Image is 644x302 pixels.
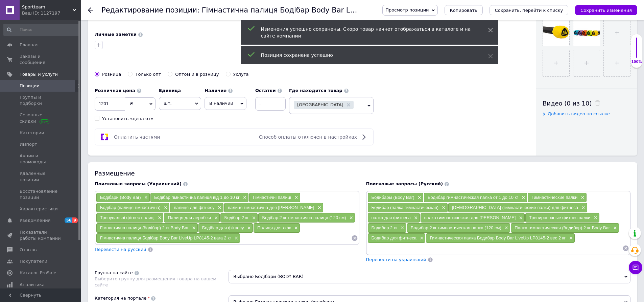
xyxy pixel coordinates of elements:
strong: Назначение [7,57,32,62]
p: Матеріал: Основна частина: Сталь Проміжний шар: Пінопласт Покриття: Термопластична гума (TPR) Дов... [7,29,207,85]
span: Товары и услуги [20,71,58,77]
span: Бодибар (палка гимнастическая) [372,205,439,210]
div: Размещение [95,169,630,178]
b: Единица [159,88,181,93]
span: Уведомления [20,217,50,224]
span: × [517,215,523,221]
span: Бодибар 2 кг гимнастическая палка (120 см) [411,225,501,230]
div: Группа на сайте [95,270,133,276]
div: Изменения успешно сохранены. Скоро товар начнет отображаться в каталоге и на сайте компании [261,26,471,39]
span: Бодибар гимнастическая палка от 1 до 10 кг [428,195,518,200]
span: × [162,205,168,211]
strong: Материал [7,7,28,13]
span: Показатели работы компании [20,229,63,241]
span: Группы и подборки [20,94,63,107]
span: × [399,225,404,231]
span: 56 [65,217,72,223]
span: × [143,195,148,201]
b: Где находится товар [289,88,342,93]
i: Сохранить изменения [580,8,632,13]
strong: Вес [7,43,15,48]
span: Перевести на русский [95,247,146,252]
span: × [418,235,424,241]
span: Бодібар (палиця гімнастична) [100,205,161,210]
span: Перевести на украинский [366,257,426,262]
span: × [251,215,256,221]
span: × [567,235,573,241]
span: Выбрано Бодібари (BODY BAR) [229,270,630,283]
p: Loremip do SitaMe - consectetu adipis elitsedd eiusmodt inc utlaboreetd magnaa enimadmini, veniam... [7,67,207,117]
span: Палиця для аеробіки [168,215,211,220]
span: × [412,215,418,221]
span: × [440,205,446,211]
div: 100% Качество заполнения [631,34,642,68]
span: [DEMOGRAPHIC_DATA] (гимнастические палки) для фитнеса [452,205,578,210]
span: Видео (0 из 10) [543,100,592,107]
span: × [213,215,218,221]
span: Главная [20,42,39,48]
strong: Длина [7,36,21,41]
span: Гімнастична палиця (бодібар) 2 кг Body Bar [100,225,189,230]
button: Копировать [445,5,483,15]
span: Позиции [20,83,40,89]
span: палка гимнастическая для [PERSON_NAME] [424,215,516,220]
span: Копировать [450,8,477,13]
input: Поиск [3,24,80,36]
span: Акции и промокоды [20,153,63,165]
b: Наличие [205,88,226,93]
span: Характеристики [20,206,58,212]
span: × [241,195,247,201]
span: Просмотр позиции [385,7,429,13]
span: Sportteam [22,4,73,10]
button: Сохранить изменения [575,5,637,15]
span: × [520,195,525,201]
span: шт. [159,97,201,110]
span: Заказы и сообщения [20,53,63,66]
span: Гимнастическая палка Бодибар Body Bar LiveUp LP8145-2 вес 2 кг [430,235,566,240]
span: × [246,225,251,231]
div: Вернуться назад [88,7,93,13]
div: Услуга [233,71,249,77]
span: Тренувальні фітнес палиці [100,215,154,220]
span: Гімнастичні палиці [253,195,291,200]
span: Бодибары (Body Bar) [372,195,414,200]
span: Сезонные скидки [20,112,63,124]
span: палка для фитнеса [372,215,411,220]
b: Розничная цена [95,88,135,93]
span: Тренировочные фитнес палки [529,215,591,220]
div: Розница [102,71,121,77]
span: Палка гимнастическая (бодибар) 2 кг Body Bar [515,225,610,230]
i: Сохранить, перейти к списку [495,8,563,13]
span: 9 [72,217,78,223]
span: × [579,195,585,201]
div: Ваш ID: 1127197 [22,10,81,16]
span: ₴ [130,101,133,106]
span: палиця гімнастична для [PERSON_NAME] [228,205,314,210]
div: Только опт [135,71,161,77]
h1: Редактирование позиции: Гімнастична палиця Бодібар Body Bar LiveUp LP8145-2 вага 2 кг [101,6,442,14]
span: Отзывы [20,247,38,253]
span: Бодібар гімнастична палиця від 1 до 10 кг [154,195,240,200]
span: Оплатить частями [114,134,160,140]
span: В наличии [209,101,233,106]
input: 0 [95,97,125,111]
span: × [592,215,598,221]
span: Поисковые запросы (Украинский) [95,181,182,186]
b: Остатки [255,88,276,93]
span: Бодибар для фитнеса [372,235,416,240]
span: Бодібари (Body Bar) [100,195,141,200]
span: Способ оплаты отключен в настройках [259,134,357,140]
p: : Основная часть: Сталь Промежуточный слой: Пенопласт Покрытие: Термопластичная резина (TPR) : 11... [7,7,207,63]
span: Покупатели [20,258,47,264]
span: Палиця для лфк [257,225,291,230]
div: 100% [631,60,642,64]
span: × [580,205,585,211]
strong: Цвет [7,50,17,55]
span: Бодібар 2 кг гімнастична палиця (120 см) [262,215,346,220]
span: × [503,225,508,231]
span: × [293,195,298,201]
span: Добавить видео по ссылке [548,111,610,116]
span: × [292,225,298,231]
span: × [612,225,617,231]
span: палиця для фітнесу [174,205,214,210]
